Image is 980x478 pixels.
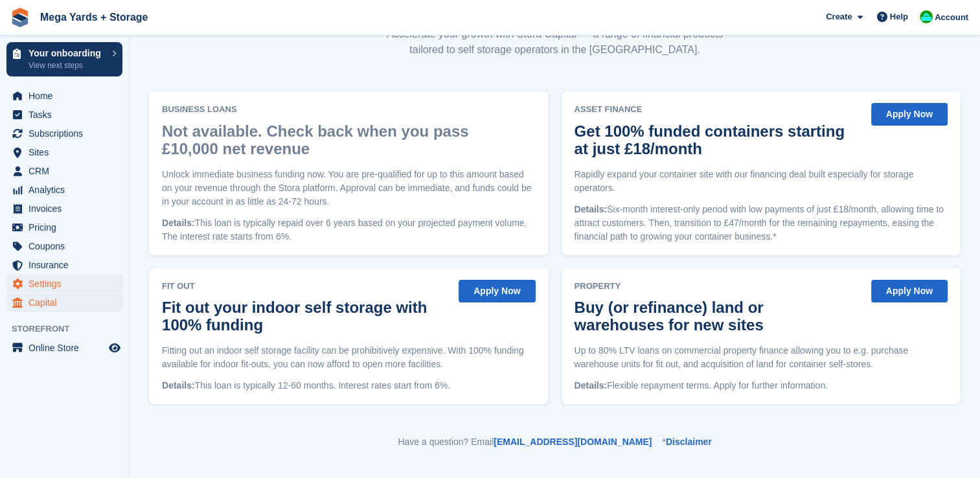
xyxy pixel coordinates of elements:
a: Disclaimer [666,437,712,447]
a: menu [6,162,122,180]
span: Capital [28,293,106,312]
p: Fitting out an indoor self storage facility can be prohibitively expensive. With 100% funding ava... [162,344,536,371]
span: Create [826,10,852,23]
span: CRM [28,162,106,180]
a: Mega Yards + Storage [35,6,153,28]
a: menu [6,143,122,161]
a: menu [6,124,122,142]
a: [EMAIL_ADDRESS][DOMAIN_NAME] [494,437,652,447]
span: Details: [162,218,195,228]
h2: Get 100% funded containers starting at just £18/month [575,122,857,157]
button: Apply Now [871,103,948,126]
p: Flexible repayment terms. Apply for further information. [575,379,948,393]
span: Sites [28,143,106,161]
a: Preview store [107,340,122,356]
img: stora-icon-8386f47178a22dfd0bd8f6a31ec36ba5ce8667c1dd55bd0f319d3a0aa187defe.svg [10,8,30,27]
span: Pricing [28,218,106,236]
span: Home [28,87,106,105]
a: menu [6,106,122,124]
p: View next steps [28,60,106,71]
a: Your onboarding View next steps [6,42,122,76]
p: Accelerate your growth with Stora Capital — a range of financial products tailored to self storag... [380,27,730,58]
span: Invoices [28,199,106,218]
span: Property [575,280,863,293]
span: Settings [28,275,106,293]
p: Have a question? Email * [149,435,961,449]
span: Subscriptions [28,124,106,142]
span: Business Loans [162,103,536,116]
button: Apply Now [459,280,535,302]
p: Unlock immediate business funding now. You are pre-qualified for up to this amount based on your ... [162,168,536,209]
p: Up to 80% LTV loans on commercial property finance allowing you to e.g. purchase warehouse units ... [575,344,948,371]
a: menu [6,181,122,199]
button: Apply Now [871,280,948,302]
span: Help [890,10,908,23]
span: Analytics [28,181,106,199]
span: Online Store [28,339,106,357]
span: Details: [575,204,608,214]
a: menu [6,339,122,357]
p: Your onboarding [28,49,106,58]
a: menu [6,87,122,105]
p: Rapidly expand your container site with our financing deal built especially for storage operators. [575,168,948,195]
a: menu [6,256,122,274]
span: Details: [162,380,195,391]
span: Coupons [28,237,106,255]
h2: Buy (or refinance) land or warehouses for new sites [575,299,857,334]
a: menu [6,237,122,255]
h2: Not available. Check back when you pass £10,000 net revenue [162,122,529,157]
p: This loan is typically repaid over 6 years based on your projected payment volume. The interest r... [162,216,536,244]
h2: Fit out your indoor self storage with 100% funding [162,299,444,334]
a: menu [6,218,122,236]
a: menu [6,199,122,218]
p: Six-month interest-only period with low payments of just £18/month, allowing time to attract cust... [575,203,948,244]
a: menu [6,275,122,293]
span: Account [935,11,968,24]
img: Ben Ainscough [920,10,933,23]
p: This loan is typically 12-60 months. Interest rates start from 6%. [162,379,536,393]
span: Asset Finance [575,103,863,116]
span: Insurance [28,256,106,274]
span: Tasks [28,106,106,124]
a: menu [6,293,122,312]
span: Fit Out [162,280,451,293]
span: Storefront [12,323,129,336]
span: Details: [575,380,608,391]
